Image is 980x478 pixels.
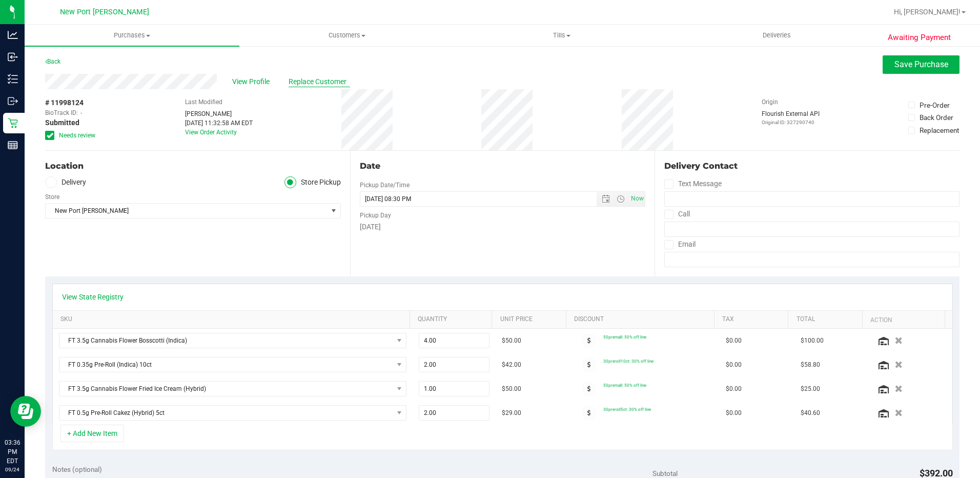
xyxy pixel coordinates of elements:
div: Location [45,160,341,172]
a: Quantity [418,315,488,324]
span: New Port [PERSON_NAME] [60,8,149,16]
inline-svg: Reports [8,140,18,150]
div: Date [360,160,646,172]
span: $40.60 [801,408,820,418]
span: NO DATA FOUND [59,333,406,348]
inline-svg: Inventory [8,74,18,84]
span: 30preroll5ct: 30% off line [603,407,651,412]
span: NO DATA FOUND [59,357,406,372]
label: Origin [762,97,778,107]
span: Tills [455,31,669,40]
span: $50.00 [502,336,521,346]
input: 4.00 [419,333,489,348]
span: Needs review [59,131,95,140]
div: Flourish External API [762,109,820,126]
label: Store Pickup [284,176,341,188]
label: Pickup Day [360,211,391,220]
span: Purchases [25,31,239,40]
inline-svg: Inbound [8,52,18,62]
a: Unit Price [500,315,562,324]
span: 50premall: 50% off line [603,334,646,340]
span: $0.00 [726,336,742,346]
label: Call [664,207,690,222]
span: FT 3.5g Cannabis Flower Fried Ice Cream (Hybrid) [59,382,393,396]
div: [PERSON_NAME] [185,109,253,118]
a: Purchases [25,25,239,46]
span: 50premall: 50% off line [603,383,646,388]
p: Original ID: 327290740 [762,118,820,126]
a: Customers [239,25,454,46]
span: FT 0.5g Pre-Roll Cakez (Hybrid) 5ct [59,406,393,420]
span: NO DATA FOUND [59,405,406,421]
label: Email [664,237,696,252]
span: $100.00 [801,336,824,346]
span: $29.00 [502,408,521,418]
inline-svg: Outbound [8,96,18,106]
div: [DATE] 11:32:58 AM EDT [185,118,253,128]
a: View Order Activity [185,129,237,136]
span: View Profile [232,76,273,87]
label: Delivery [45,176,86,188]
a: Back [45,58,60,65]
span: $0.00 [726,360,742,370]
input: 1.00 [419,382,489,396]
a: Total [797,315,859,324]
span: $50.00 [502,384,521,394]
iframe: Resource center [10,396,41,427]
span: Awaiting Payment [888,32,951,44]
div: Back Order [920,112,953,123]
span: New Port [PERSON_NAME] [46,204,328,218]
button: Save Purchase [883,55,959,74]
div: Replacement [920,125,959,135]
th: Action [862,311,945,329]
span: Set Current date [628,191,646,206]
a: Tills [455,25,669,46]
label: Last Modified [185,97,222,107]
p: 09/24 [5,466,20,473]
button: + Add New Item [60,425,124,442]
label: Text Message [664,176,722,191]
input: 2.00 [419,357,489,372]
span: - [80,108,82,117]
span: Subtotal [652,469,678,477]
span: $42.00 [502,360,521,370]
span: # 11998124 [45,97,84,108]
span: Customers [240,31,454,40]
span: Notes (optional) [52,465,102,473]
input: Format: (999) 999-9999 [664,222,959,237]
label: Pickup Date/Time [360,181,410,190]
span: BioTrack ID: [45,108,78,117]
input: Format: (999) 999-9999 [664,191,959,207]
span: $0.00 [726,408,742,418]
span: NO DATA FOUND [59,381,406,396]
span: Deliveries [749,31,805,40]
div: Pre-Order [920,100,950,110]
span: Open the date view [597,195,615,203]
a: Discount [574,315,710,324]
span: FT 0.35g Pre-Roll (Indica) 10ct [59,357,393,372]
span: Save Purchase [894,59,948,69]
a: Tax [722,315,784,324]
span: select [328,204,340,218]
span: $25.00 [801,384,820,394]
inline-svg: Analytics [8,30,18,40]
span: $58.80 [801,360,820,370]
div: [DATE] [360,222,646,232]
span: Replace Customer [289,76,350,87]
div: Delivery Contact [664,160,959,172]
span: FT 3.5g Cannabis Flower Bosscotti (Indica) [59,333,393,348]
inline-svg: Retail [8,118,18,128]
span: $0.00 [726,384,742,394]
span: Hi, [PERSON_NAME]! [894,8,961,16]
a: SKU [60,315,405,324]
span: 30preroll10ct: 30% off line [603,358,654,364]
label: Store [45,192,59,202]
p: 03:36 PM EDT [5,438,20,466]
span: Open the time view [612,195,629,203]
span: Submitted [45,117,79,128]
input: 2.00 [419,406,489,420]
a: Deliveries [669,25,884,46]
a: View State Registry [62,292,124,302]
